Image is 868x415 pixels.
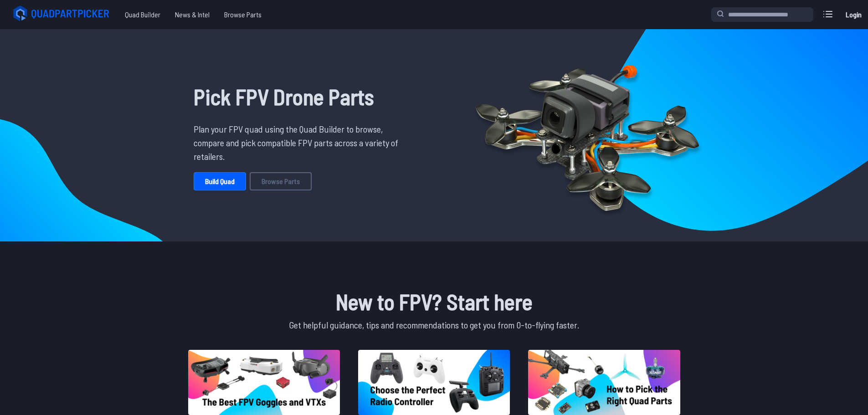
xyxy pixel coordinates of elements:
h1: Pick FPV Drone Parts [194,80,405,113]
img: image of post [188,350,340,415]
a: Login [842,5,864,24]
p: Get helpful guidance, tips and recommendations to get you from 0-to-flying faster. [186,318,682,332]
img: Quadcopter [456,44,719,226]
a: Browse Parts [217,5,269,24]
p: Plan your FPV quad using the Quad Builder to browse, compare and pick compatible FPV parts across... [194,122,405,163]
a: Quad Builder [118,5,168,24]
a: News & Intel [168,5,217,24]
a: Browse Parts [250,172,312,190]
img: image of post [358,350,510,415]
h1: New to FPV? Start here [186,285,682,318]
img: image of post [528,350,680,415]
a: Build Quad [194,172,246,190]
